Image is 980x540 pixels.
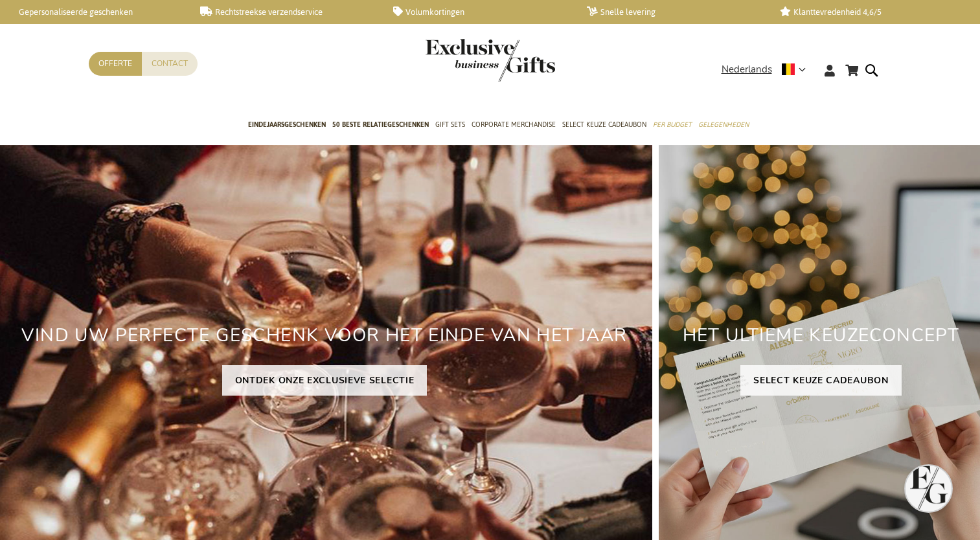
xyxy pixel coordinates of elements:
span: 50 beste relatiegeschenken [332,118,429,131]
span: Nederlands [722,62,772,77]
span: Per Budget [653,118,692,131]
a: Klanttevredenheid 4,6/5 [780,6,953,17]
span: Select Keuze Cadeaubon [562,118,646,131]
span: Gift Sets [435,118,465,131]
a: Rechtstreekse verzendservice [200,6,373,17]
span: Corporate Merchandise [472,118,556,131]
span: Gelegenheden [698,118,749,131]
div: Nederlands [722,62,814,77]
img: Exclusive Business gifts logo [426,39,555,82]
a: ONTDEK ONZE EXCLUSIEVE SELECTIE [222,365,427,396]
a: Volumkortingen [393,6,566,17]
a: Offerte [89,52,142,76]
span: Eindejaarsgeschenken [248,118,326,131]
a: Contact [142,52,198,76]
a: store logo [426,39,490,82]
a: Gepersonaliseerde geschenken [6,6,179,17]
a: SELECT KEUZE CADEAUBON [740,365,901,396]
a: Snelle levering [587,6,760,17]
